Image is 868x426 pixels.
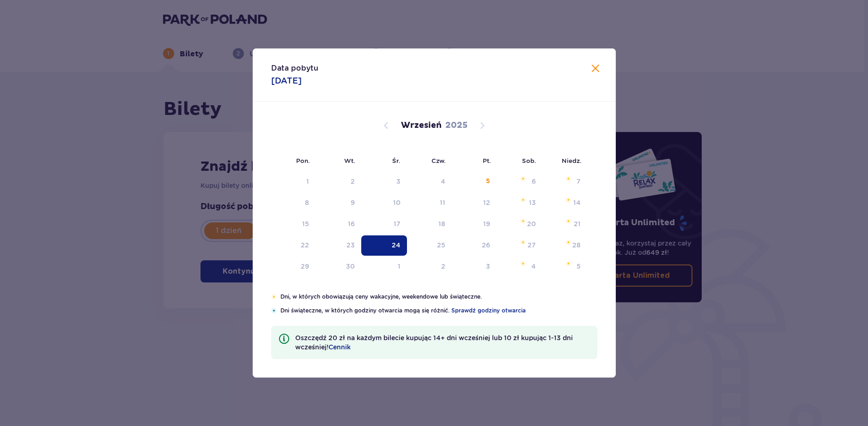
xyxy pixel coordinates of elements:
td: czwartek, 11 września 2025 [407,193,452,213]
td: Selected. środa, 24 września 2025 [361,235,407,256]
td: sobota, 27 września 2025 [497,235,542,256]
div: 27 [528,240,536,250]
td: czwartek, 25 września 2025 [407,235,452,256]
small: Niedz. [562,157,582,164]
a: Sprawdź godziny otwarcia [451,306,526,315]
div: Calendar [253,102,616,293]
td: niedziela, 7 września 2025 [542,172,587,192]
p: Dni, w których obowiązują ceny wakacyjne, weekendowe lub świąteczne. [280,293,597,301]
div: 8 [305,198,309,207]
div: 23 [346,240,355,250]
small: Śr. [392,157,401,164]
td: Not available. poniedziałek, 1 września 2025 [271,172,316,192]
td: niedziela, 5 października 2025 [542,257,587,277]
div: 30 [346,262,355,271]
td: poniedziałek, 8 września 2025 [271,193,316,213]
small: Czw. [431,157,446,164]
td: niedziela, 28 września 2025 [542,235,587,256]
small: Pon. [296,157,310,164]
div: 24 [392,240,401,250]
div: 4 [441,177,445,186]
td: Not available. środa, 3 września 2025 [361,172,407,192]
td: piątek, 3 października 2025 [452,257,497,277]
td: wtorek, 23 września 2025 [316,235,361,256]
div: 3 [486,262,490,271]
td: sobota, 6 września 2025 [497,172,542,192]
div: 6 [532,177,536,186]
div: 25 [437,240,445,250]
div: 9 [351,198,355,207]
div: 22 [301,240,309,250]
div: 3 [396,177,401,186]
div: 1 [306,177,309,186]
td: środa, 1 października 2025 [361,257,407,277]
td: poniedziałek, 22 września 2025 [271,235,316,256]
td: sobota, 4 października 2025 [497,257,542,277]
div: 17 [394,219,401,228]
td: piątek, 26 września 2025 [452,235,497,256]
td: niedziela, 21 września 2025 [542,214,587,234]
div: 16 [348,219,355,228]
div: 18 [438,219,445,228]
td: wtorek, 30 września 2025 [316,257,361,277]
td: Not available. piątek, 5 września 2025 [452,172,497,192]
td: poniedziałek, 29 września 2025 [271,257,316,277]
td: czwartek, 2 października 2025 [407,257,452,277]
td: czwartek, 18 września 2025 [407,214,452,234]
td: poniedziałek, 15 września 2025 [271,214,316,234]
div: 1 [398,262,401,271]
td: piątek, 19 września 2025 [452,214,497,234]
td: sobota, 13 września 2025 [497,193,542,213]
div: 10 [393,198,401,207]
div: 19 [483,219,490,228]
div: 12 [483,198,490,207]
div: 2 [441,262,445,271]
div: 20 [527,219,536,228]
td: środa, 10 września 2025 [361,193,407,213]
small: Sob. [522,157,536,164]
div: 13 [529,198,536,207]
td: Not available. czwartek, 4 września 2025 [407,172,452,192]
div: 4 [531,262,536,271]
p: Dni świąteczne, w których godziny otwarcia mogą się różnić. [280,306,597,315]
td: środa, 17 września 2025 [361,214,407,234]
div: 11 [440,198,445,207]
div: 2 [351,177,355,186]
td: wtorek, 9 września 2025 [316,193,361,213]
td: piątek, 12 września 2025 [452,193,497,213]
td: niedziela, 14 września 2025 [542,193,587,213]
div: 5 [486,177,490,186]
td: wtorek, 16 września 2025 [316,214,361,234]
div: 15 [302,219,309,228]
small: Pt. [483,157,491,164]
small: Wt. [344,157,355,164]
td: sobota, 20 września 2025 [497,214,542,234]
div: 26 [482,240,490,250]
div: 29 [301,262,309,271]
td: Not available. wtorek, 2 września 2025 [316,172,361,192]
